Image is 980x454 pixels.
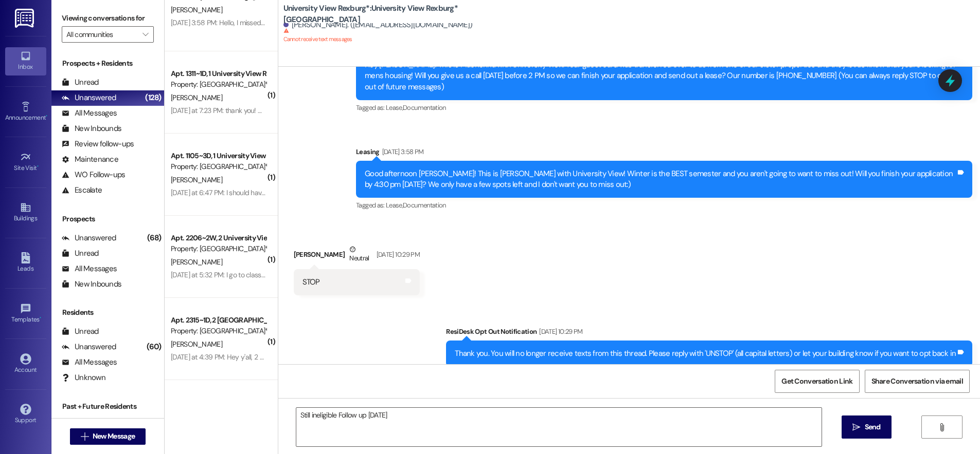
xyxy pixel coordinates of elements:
[5,300,46,328] a: Templates •
[171,339,222,349] span: [PERSON_NAME]
[171,257,222,267] span: [PERSON_NAME]
[171,18,732,27] div: [DATE] 3:58 PM: Hello, I missed the key drop off [DATE] so I just dropped it through the mail slo...
[40,314,41,321] span: •
[62,357,117,368] div: All Messages
[403,103,446,112] span: Documentation
[62,342,116,352] div: Unanswered
[380,146,424,157] div: [DATE] 3:58 PM
[62,248,99,259] div: Unread
[283,3,489,25] b: University View Rexburg*: University View Rexburg* [GEOGRAPHIC_DATA]
[62,263,117,274] div: All Messages
[171,5,222,14] span: [PERSON_NAME]
[171,315,266,326] div: Apt. 2315~1D, 2 [GEOGRAPHIC_DATA]
[365,168,956,191] div: Good afternoon [PERSON_NAME]! This is [PERSON_NAME] with University View! Winter is the BEST seme...
[37,163,39,170] span: •
[51,307,164,318] div: Residents
[374,249,420,260] div: [DATE] 10:29 PM
[938,423,946,431] i: 
[347,244,371,266] div: Neutral
[51,58,164,69] div: Prospects + Residents
[852,423,860,431] i: 
[871,376,963,387] span: Share Conversation via email
[171,352,900,362] div: [DATE] at 4:39 PM: Hey y'all, 2 questions: 1st: when does the trash pick up start and what days w...
[171,188,564,197] div: [DATE] at 6:47 PM: I should have a contact for winter already. I signed a year contact starting i...
[81,432,88,441] i: 
[62,108,117,119] div: All Messages
[145,230,164,246] div: (68)
[865,370,970,393] button: Share Conversation via email
[46,112,47,120] span: •
[142,90,164,106] div: (128)
[51,214,164,224] div: Prospects
[62,10,154,26] label: Viewing conversations for
[455,348,956,359] div: Thank you. You will no longer receive texts from this thread. Please reply with 'UNSTOP' (all cap...
[62,154,118,165] div: Maintenance
[446,326,972,340] div: ResiDesk Opt Out Notification
[283,20,473,30] div: [PERSON_NAME]. ([EMAIL_ADDRESS][DOMAIN_NAME])
[403,201,446,210] span: Documentation
[51,401,164,412] div: Past + Future Residents
[5,148,46,176] a: Site Visit •
[62,372,105,383] div: Unknown
[62,123,121,134] div: New Inbounds
[70,428,146,445] button: New Message
[62,169,125,180] div: WO Follow-ups
[171,270,568,279] div: [DATE] at 5:32 PM: I go to class before 10am and work till 5pm is it possible for someone can sta...
[356,146,972,161] div: Leasing
[386,103,403,112] span: Lease ,
[171,150,266,161] div: Apt. 1105~3D, 1 University View Rexburg
[283,28,352,43] sup: Cannot receive text messages
[62,92,116,103] div: Unanswered
[356,198,972,213] div: Tagged as:
[537,326,582,337] div: [DATE] 10:29 PM
[5,249,46,277] a: Leads
[5,47,46,75] a: Inbox
[775,370,859,393] button: Get Conversation Link
[62,233,116,243] div: Unanswered
[62,326,99,337] div: Unread
[386,201,403,210] span: Lease ,
[294,244,420,269] div: [PERSON_NAME]
[171,106,363,115] div: [DATE] at 7:23 PM: thank you! what days do the garbages come?
[171,175,222,184] span: [PERSON_NAME]
[93,431,135,442] span: New Message
[142,30,148,39] i: 
[144,339,164,355] div: (60)
[15,9,36,28] img: ResiDesk Logo
[62,279,121,290] div: New Inbounds
[302,277,320,288] div: STOP
[356,100,972,115] div: Tagged as:
[171,93,222,102] span: [PERSON_NAME]
[62,185,102,196] div: Escalate
[171,79,266,90] div: Property: [GEOGRAPHIC_DATA]*
[842,415,892,439] button: Send
[865,422,881,432] span: Send
[171,243,266,254] div: Property: [GEOGRAPHIC_DATA]*
[66,26,137,43] input: All communities
[5,199,46,226] a: Buildings
[62,77,99,88] div: Unread
[171,326,266,336] div: Property: [GEOGRAPHIC_DATA]*
[171,233,266,243] div: Apt. 2206~2W, 2 University View Rexburg
[5,350,46,378] a: Account
[62,139,134,149] div: Review follow-ups
[5,401,46,428] a: Support
[296,408,822,446] textarea: Still ineligible Follow up [DATE]
[171,68,266,79] div: Apt. 1311~1D, 1 University View Rexburg
[365,60,956,92] div: Hey [PERSON_NAME]! This is MacKenna with University View. Your guest card was transferred over to...
[781,376,852,387] span: Get Conversation Link
[171,161,266,172] div: Property: [GEOGRAPHIC_DATA]*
